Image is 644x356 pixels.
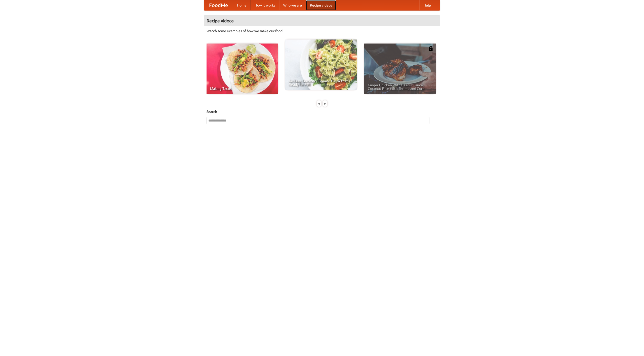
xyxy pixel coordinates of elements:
h4: Recipe videos [204,16,440,26]
a: FoodMe [204,0,233,10]
span: Making Tacos [210,87,274,90]
h5: Search [207,109,437,114]
div: « [317,100,321,107]
p: Watch some examples of how we make our food! [207,28,437,33]
a: How it works [251,0,279,10]
a: Making Tacos [207,44,278,94]
a: An Easy, Summery Tomato Pasta That's Ready for Fall [285,39,357,90]
a: Home [233,0,251,10]
a: Recipe videos [306,0,336,10]
div: » [323,100,327,107]
img: 483408.png [428,46,433,51]
a: Help [419,0,435,10]
span: An Easy, Summery Tomato Pasta That's Ready for Fall [289,79,353,86]
a: Who we are [279,0,306,10]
